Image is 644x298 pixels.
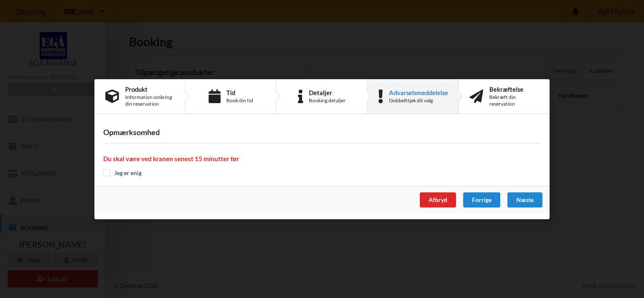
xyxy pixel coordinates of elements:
[389,97,448,104] div: Dobbelttjek dit valg
[103,169,142,176] label: Jeg er enig
[463,192,500,208] div: Forrige
[125,85,174,92] div: Produkt
[103,128,541,137] h3: Opmærksomhed
[226,89,253,96] div: Tid
[125,93,174,107] div: Information omkring din reservation
[489,85,539,92] div: Bekræftelse
[103,155,541,163] h4: Du skal være ved kranen senest 15 minutter før
[420,192,456,208] div: Afbryd
[489,93,539,107] div: Bekræft din reservation
[309,97,346,104] div: Booking detaljer
[389,89,448,96] div: Advarselsmeddelelse
[507,192,542,208] div: Næste
[226,97,253,104] div: Book din tid
[309,89,346,96] div: Detaljer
